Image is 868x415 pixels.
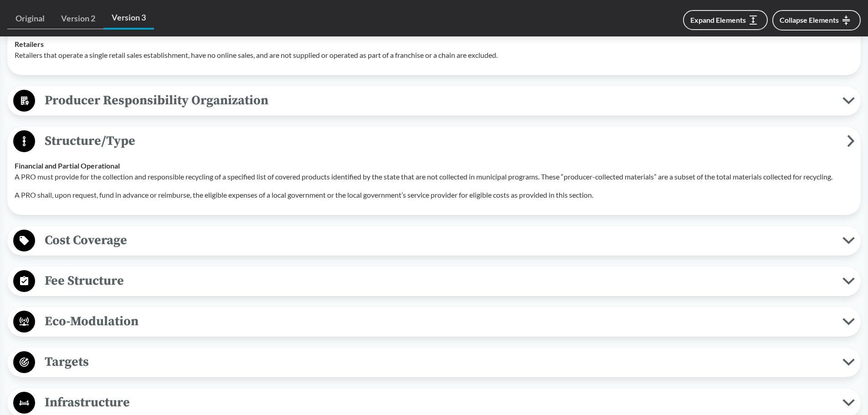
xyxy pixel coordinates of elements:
[35,230,842,251] span: Cost Coverage
[10,130,858,153] button: Structure/Type
[10,391,858,415] button: Infrastructure
[35,131,847,151] span: Structure/Type
[103,7,154,30] a: Version 3
[10,351,858,374] button: Targets
[15,190,853,200] p: A PRO shall, upon request, fund in advance or reimburse, the eligible expenses of a local governm...
[7,8,53,29] a: Original
[15,171,853,182] p: A PRO must provide for the collection and responsible recycling of a specified list of covered pr...
[35,90,842,111] span: Producer Responsibility Organization
[10,310,858,333] button: Eco-Modulation
[10,270,858,293] button: Fee Structure
[35,311,842,332] span: Eco-Modulation
[35,271,842,291] span: Fee Structure
[10,89,858,113] button: Producer Responsibility Organization
[772,10,861,31] button: Collapse Elements
[53,8,103,29] a: Version 2
[10,229,858,252] button: Cost Coverage
[35,352,842,372] span: Targets
[15,50,853,61] p: Retailers that operate a single retail sales establishment, have no online sales, and are not sup...
[15,40,44,48] strong: Retailers
[683,10,768,30] button: Expand Elements
[15,161,120,170] strong: Financial and Partial Operational
[35,392,842,413] span: Infrastructure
